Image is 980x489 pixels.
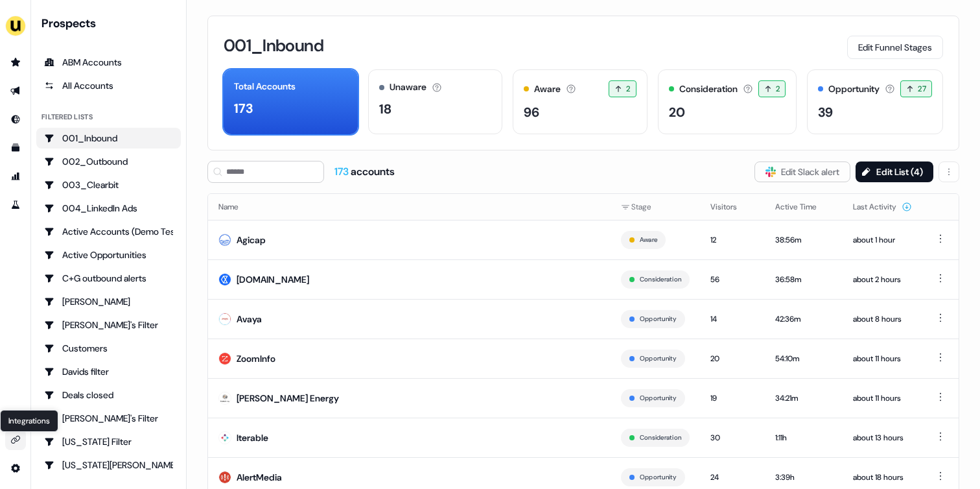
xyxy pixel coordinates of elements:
div: Prospects [41,16,181,31]
div: about 11 hours [853,352,912,365]
a: Go to integrations [5,458,26,479]
a: Go to Active Opportunities [36,244,181,265]
h3: 001_Inbound [224,37,323,54]
div: 30 [710,431,754,444]
div: 39 [818,102,833,122]
a: Go to 004_LinkedIn Ads [36,198,181,219]
div: 14 [710,313,754,326]
button: Opportunity [640,353,677,364]
div: 42:36m [775,313,832,326]
div: 20 [710,352,754,365]
a: Go to experiments [5,195,26,215]
button: Edit Slack alert [754,161,850,182]
div: Stage [621,200,690,213]
div: 54:10m [775,352,832,365]
div: 24 [710,471,754,484]
span: 2 [626,82,630,95]
div: Consideration [679,82,738,96]
div: 20 [669,102,685,122]
div: Iterable [237,431,268,444]
div: 003_Clearbit [44,178,173,191]
a: Go to Active Accounts (Demo Test) [36,221,181,242]
a: Go to templates [5,137,26,158]
button: Active Time [775,195,832,219]
div: Opportunity [828,82,880,96]
div: accounts [334,165,395,179]
a: Go to Charlotte's Filter [36,315,181,335]
div: 96 [524,102,539,122]
div: Total Accounts [234,80,296,93]
th: Name [208,194,611,220]
div: Davids filter [44,365,173,378]
button: Edit Funnel Stages [847,36,943,59]
div: ZoomInfo [237,352,275,365]
div: Avaya [237,313,262,326]
span: 27 [918,82,926,95]
span: 173 [334,165,351,178]
a: Go to integrations [5,429,26,450]
div: ABM Accounts [44,56,173,69]
div: 173 [234,99,253,118]
div: All Accounts [44,79,173,92]
div: 38:56m [775,233,832,246]
div: [PERSON_NAME] Energy [237,392,339,405]
span: 2 [776,82,780,95]
a: Go to Davids filter [36,361,181,382]
a: Go to Inbound [5,109,26,130]
div: AlertMedia [237,471,282,484]
div: Customers [44,342,173,355]
a: All accounts [36,75,181,96]
div: [US_STATE] Filter [44,435,173,448]
div: Agicap [237,233,266,246]
div: Active Opportunities [44,248,173,261]
div: about 1 hour [853,233,912,246]
div: 18 [379,99,391,119]
div: Unaware [390,80,426,94]
a: Go to Charlotte Stone [36,291,181,312]
a: Go to 001_Inbound [36,128,181,149]
a: Go to attribution [5,166,26,187]
a: Go to Georgia Filter [36,431,181,452]
div: 001_Inbound [44,132,173,145]
div: 004_LinkedIn Ads [44,202,173,215]
a: Go to Deals closed [36,385,181,405]
a: ABM Accounts [36,52,181,73]
a: Go to C+G outbound alerts [36,268,181,289]
div: 1:11h [775,431,832,444]
button: Visitors [710,195,752,219]
div: Filtered lists [41,112,93,123]
div: [PERSON_NAME]'s Filter [44,412,173,425]
button: Opportunity [640,392,677,404]
button: Opportunity [640,313,677,325]
div: 3:39h [775,471,832,484]
div: 12 [710,233,754,246]
button: Last Activity [853,195,912,219]
div: about 18 hours [853,471,912,484]
div: about 2 hours [853,273,912,286]
div: 002_Outbound [44,155,173,168]
a: Go to 002_Outbound [36,151,181,172]
div: Deals closed [44,388,173,401]
a: Go to prospects [5,52,26,73]
button: Edit List (4) [856,161,933,182]
div: C+G outbound alerts [44,272,173,285]
a: Go to Customers [36,338,181,359]
div: Aware [534,82,561,96]
div: Active Accounts (Demo Test) [44,225,173,238]
div: 19 [710,392,754,405]
div: 56 [710,273,754,286]
div: 34:21m [775,392,832,405]
a: Go to outbound experience [5,80,26,101]
button: Consideration [640,274,681,285]
button: Consideration [640,432,681,444]
div: about 13 hours [853,431,912,444]
div: [PERSON_NAME]'s Filter [44,318,173,331]
div: about 8 hours [853,313,912,326]
a: Go to Georgia Slack [36,455,181,475]
a: Go to Geneviève's Filter [36,408,181,429]
div: about 11 hours [853,392,912,405]
button: Opportunity [640,471,677,483]
div: [DOMAIN_NAME] [237,273,309,286]
button: Aware [640,234,657,246]
div: 36:58m [775,273,832,286]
